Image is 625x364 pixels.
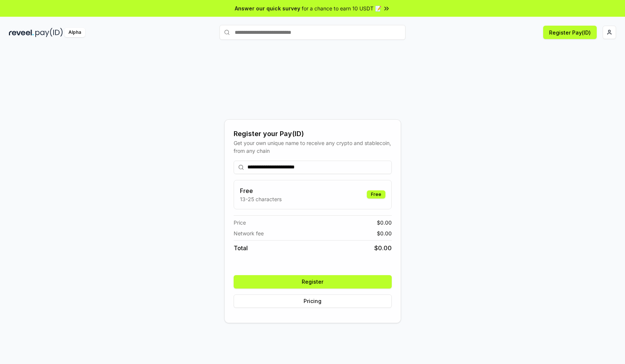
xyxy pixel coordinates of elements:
button: Pricing [234,294,392,308]
span: $ 0.00 [377,219,392,226]
div: Get your own unique name to receive any crypto and stablecoin, from any chain [234,139,392,155]
span: $ 0.00 [374,244,392,252]
img: pay_id [35,28,63,37]
button: Register [234,275,392,289]
h3: Free [240,186,282,195]
div: Free [367,190,385,199]
span: Answer our quick survey [235,4,300,12]
span: Total [234,244,248,252]
div: Alpha [64,28,85,37]
p: 13-25 characters [240,195,282,203]
button: Register Pay(ID) [543,26,597,39]
span: $ 0.00 [377,229,392,237]
img: reveel_dark [9,28,34,37]
span: for a chance to earn 10 USDT 📝 [302,4,381,12]
div: Register your Pay(ID) [234,129,392,139]
span: Price [234,219,246,226]
span: Network fee [234,229,264,237]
